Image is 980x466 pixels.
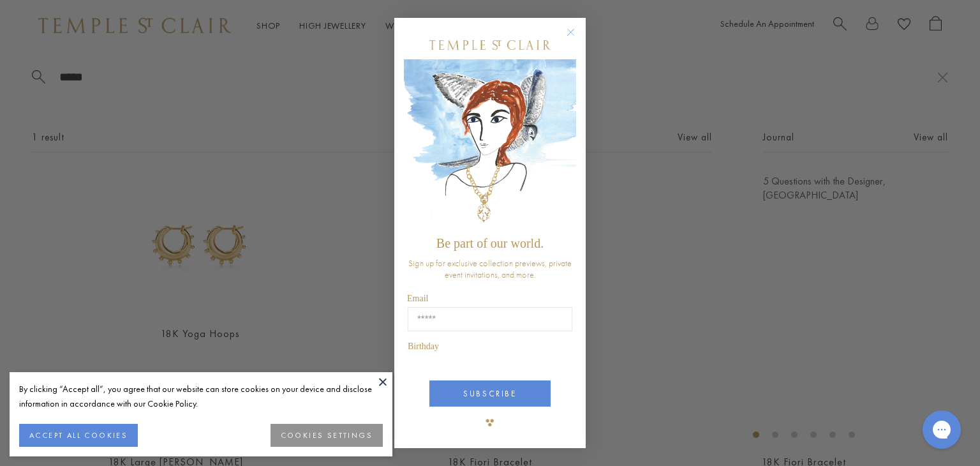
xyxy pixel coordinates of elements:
[271,424,383,447] button: COOKIES SETTINGS
[569,31,585,47] button: Close dialog
[407,294,428,303] span: Email
[429,40,551,50] img: Temple St. Clair
[408,257,572,280] span: Sign up for exclusive collection previews, private event invitations, and more.
[436,236,544,250] span: Be part of our world.
[477,410,503,435] img: TSC
[429,380,551,407] button: SUBSCRIBE
[408,342,439,351] span: Birthday
[404,59,576,230] img: c4a9eb12-d91a-4d4a-8ee0-386386f4f338.jpeg
[916,406,967,453] iframe: Gorgias live chat messenger
[19,424,138,447] button: ACCEPT ALL COOKIES
[408,307,572,331] input: Email
[19,382,383,411] div: By clicking “Accept all”, you agree that our website can store cookies on your device and disclos...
